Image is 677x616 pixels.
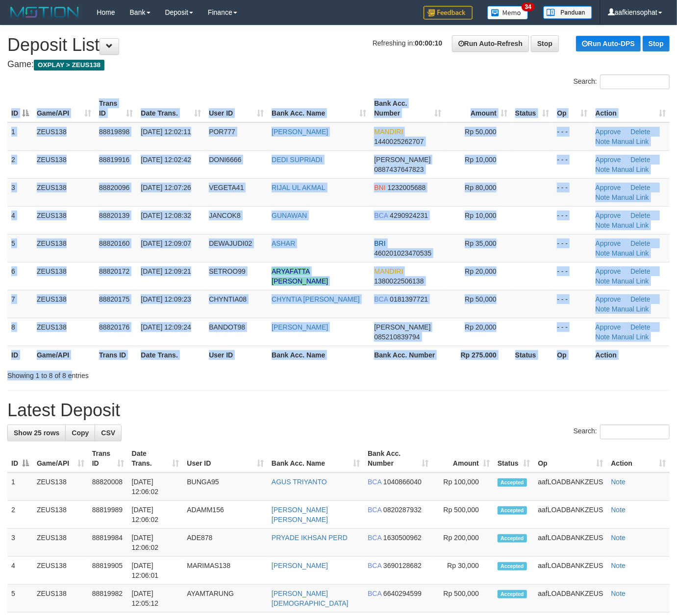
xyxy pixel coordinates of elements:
td: Rp 100,000 [433,473,494,501]
h4: Game: [7,60,670,70]
td: 3 [7,529,33,557]
span: 88819916 [99,156,129,164]
td: Rp 200,000 [433,529,494,557]
a: Manual Link [612,333,649,341]
th: Rp 275.000 [446,346,511,364]
img: Button%20Memo.svg [487,6,528,20]
td: ZEUS138 [33,529,88,557]
span: BANDOT98 [209,323,245,331]
td: 1 [7,122,33,151]
a: Approve [596,212,621,219]
a: Delete [630,156,650,164]
a: Run Auto-Refresh [452,35,529,52]
th: Bank Acc. Number [370,346,445,364]
span: BCA [374,212,388,219]
span: 88820096 [99,184,129,191]
td: Rp 500,000 [433,585,494,613]
span: DONI6666 [209,156,241,164]
a: PRYADE IKHSAN PERD [272,534,348,542]
a: Note [596,305,610,313]
a: Manual Link [612,305,649,313]
td: 4 [7,557,33,585]
a: Run Auto-DPS [576,36,641,51]
img: panduan.png [543,6,592,19]
a: Approve [596,128,621,136]
span: Copy 0887437647823 to clipboard [374,166,424,173]
span: BCA [368,478,381,486]
a: [PERSON_NAME] [272,128,328,136]
strong: 00:00:10 [415,39,442,47]
td: - - - [553,178,591,206]
th: Bank Acc. Number: activate to sort column ascending [364,445,433,473]
th: User ID [205,346,268,364]
td: ZEUS138 [33,206,95,234]
a: ASHAR [272,239,295,247]
a: RIJAL UL AKMAL [272,184,325,191]
a: Approve [596,184,621,191]
a: GUNAWAN [272,212,307,219]
td: aafLOADBANKZEUS [534,557,607,585]
a: Note [596,193,610,201]
td: Rp 30,000 [433,557,494,585]
th: Trans ID [95,346,137,364]
td: ZEUS138 [33,318,95,346]
th: Status: activate to sort column ascending [511,95,553,122]
span: Copy 6640294599 to clipboard [383,590,422,597]
span: 88820160 [99,239,129,247]
td: 7 [7,290,33,318]
span: Rp 10,000 [465,156,497,164]
th: Op: activate to sort column ascending [553,95,591,122]
span: 88820175 [99,295,129,303]
td: - - - [553,290,591,318]
span: 88820172 [99,267,129,275]
span: [DATE] 12:09:24 [141,323,191,331]
input: Search: [600,74,670,89]
a: Approve [596,323,621,331]
th: Amount: activate to sort column ascending [446,95,511,122]
h1: Latest Deposit [7,401,670,420]
input: Search: [600,425,670,439]
td: 88819982 [88,585,128,613]
a: [PERSON_NAME][DEMOGRAPHIC_DATA] [272,590,349,607]
span: Copy [72,429,89,437]
span: Copy 1040866040 to clipboard [383,478,422,486]
a: Note [596,166,610,173]
th: Bank Acc. Name: activate to sort column ascending [268,445,364,473]
a: Stop [531,35,559,52]
td: 3 [7,178,33,206]
a: CHYNTIA [PERSON_NAME] [272,295,360,303]
td: 4 [7,206,33,234]
td: ZEUS138 [33,178,95,206]
a: Approve [596,156,621,164]
a: Note [611,478,626,486]
td: aafLOADBANKZEUS [534,473,607,501]
span: 88820139 [99,212,129,219]
span: Refreshing in: [373,39,442,47]
td: [DATE] 12:06:02 [128,529,183,557]
a: CSV [95,425,122,441]
a: Show 25 rows [7,425,66,441]
a: Note [596,249,610,257]
span: Rp 80,000 [465,184,497,191]
span: [DATE] 12:02:11 [141,128,191,136]
a: Delete [630,295,650,303]
th: Game/API: activate to sort column ascending [33,445,88,473]
span: Copy 1440025262707 to clipboard [374,138,424,145]
span: CHYNTIA08 [209,295,247,303]
a: AGUS TRIYANTO [272,478,327,486]
a: Manual Link [612,166,649,173]
a: Delete [630,212,650,219]
th: Bank Acc. Number: activate to sort column ascending [370,95,445,122]
span: POR777 [209,128,235,136]
span: Copy 1630500962 to clipboard [383,534,422,542]
a: Manual Link [612,193,649,201]
td: ZEUS138 [33,473,88,501]
span: 88820176 [99,323,129,331]
span: Accepted [498,506,527,515]
span: Copy 0181397721 to clipboard [390,295,428,303]
span: [DATE] 12:09:23 [141,295,191,303]
th: Trans ID: activate to sort column ascending [88,445,128,473]
td: ZEUS138 [33,557,88,585]
th: Game/API [33,346,95,364]
th: Op: activate to sort column ascending [534,445,607,473]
